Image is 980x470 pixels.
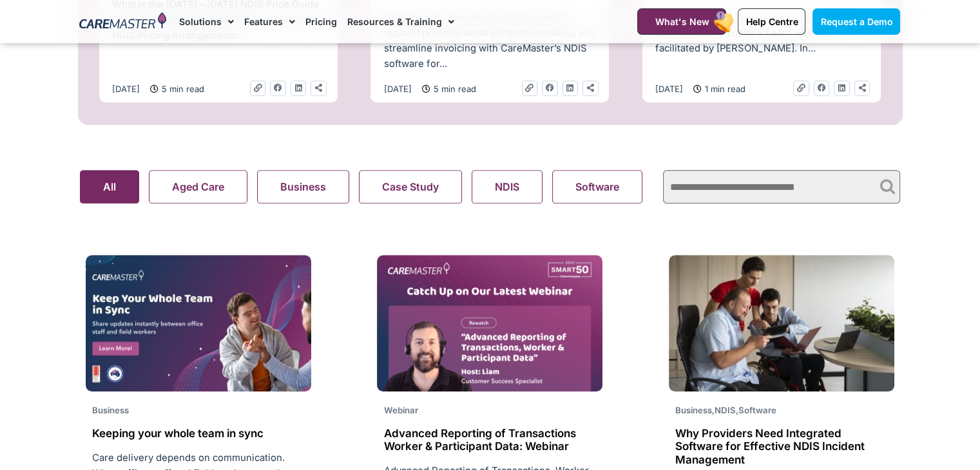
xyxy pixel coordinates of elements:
[715,405,736,415] span: NDIS
[80,170,139,203] button: All
[92,427,305,440] h2: Keeping your whole team in sync
[112,84,140,94] time: [DATE]
[86,255,311,391] img: CM Generic Facebook Post-6
[745,16,798,27] span: Help Centre
[655,16,709,27] span: What's New
[655,84,683,94] time: [DATE]
[149,170,247,203] button: Aged Care
[383,427,596,453] h2: Advanced Reporting of Transactions Worker & Participant Data: Webinar
[79,12,166,32] img: CareMaster Logo
[812,8,900,35] a: Request a Demo
[430,82,476,96] span: 5 min read
[675,405,776,415] span: , ,
[669,255,894,391] img: man-wheelchair-working-front-view
[552,170,642,203] button: Software
[738,8,805,35] a: Help Centre
[92,405,129,415] span: Business
[257,170,349,203] button: Business
[738,405,776,415] span: Software
[675,427,888,466] h2: Why Providers Need Integrated Software for Effective NDIS Incident Management
[159,82,204,96] span: 5 min read
[675,405,712,415] span: Business
[820,16,892,27] span: Request a Demo
[377,255,602,391] img: REWATCH Advanced Reporting of Transactions, Worker & Participant Data_Website Thumb
[359,170,462,203] button: Case Study
[472,170,543,203] button: NDIS
[383,405,418,415] span: Webinar
[702,82,745,96] span: 1 min read
[637,8,726,35] a: What's New
[383,84,411,94] time: [DATE]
